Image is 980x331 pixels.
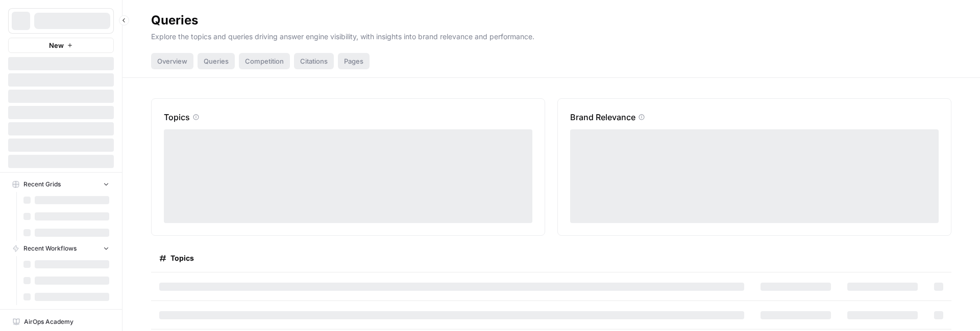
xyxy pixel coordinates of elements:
[8,314,114,330] a: AirOps Academy
[151,12,198,29] div: Queries
[23,180,61,189] span: Recent Grids
[8,38,114,53] button: New
[570,111,635,123] p: Brand Relevance
[49,40,64,50] span: New
[24,317,109,326] span: AirOps Academy
[151,53,193,69] div: Overview
[8,177,114,192] button: Recent Grids
[294,53,334,69] div: Citations
[338,53,370,69] div: Pages
[151,29,951,42] p: Explore the topics and queries driving answer engine visibility, with insights into brand relevan...
[198,53,235,69] div: Queries
[23,244,77,253] span: Recent Workflows
[164,111,190,123] p: Topics
[170,253,194,263] span: Topics
[239,53,290,69] div: Competition
[8,241,114,256] button: Recent Workflows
